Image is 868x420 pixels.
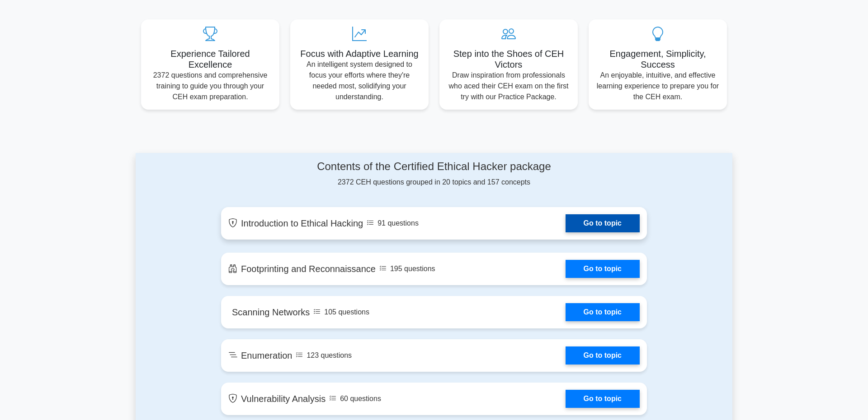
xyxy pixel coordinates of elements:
h5: Step into the Shoes of CEH Victors [447,48,571,70]
p: Draw inspiration from professionals who aced their CEH exam on the first try with our Practice Pa... [447,70,571,102]
a: Go to topic [566,303,640,321]
a: Go to topic [566,260,640,278]
p: An enjoyable, intuitive, and effective learning experience to prepare you for the CEH exam. [596,70,720,102]
a: Go to topic [566,390,640,408]
p: An intelligent system designed to focus your efforts where they're needed most, solidifying your ... [297,59,421,102]
h5: Focus with Adaptive Learning [297,48,421,59]
div: 2372 CEH questions grouped in 20 topics and 157 concepts [221,160,647,188]
p: 2372 questions and comprehensive training to guide you through your CEH exam preparation. [148,70,272,102]
h4: Contents of the Certified Ethical Hacker package [221,160,647,173]
h5: Experience Tailored Excellence [148,48,272,70]
h5: Engagement, Simplicity, Success [596,48,720,70]
a: Go to topic [566,346,640,365]
a: Go to topic [566,214,640,232]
